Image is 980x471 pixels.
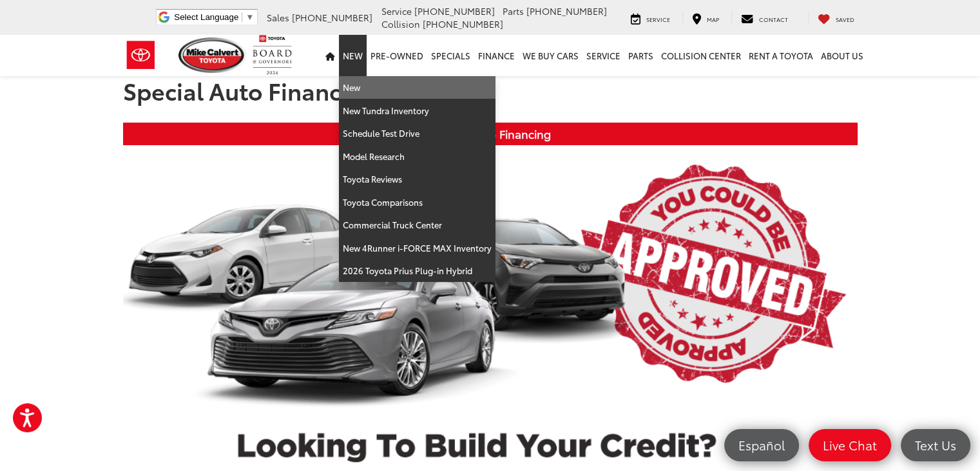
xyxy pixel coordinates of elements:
[339,145,495,168] a: Model Research
[759,15,788,23] span: Contact
[339,237,495,260] a: New 4Runner i-FORCE MAX Inventory
[731,12,798,25] a: Contact
[621,12,680,25] a: Service
[339,168,495,191] a: Toyota Reviews
[292,11,372,24] span: [PHONE_NUMBER]
[682,12,729,25] a: Map
[117,34,165,76] img: Toyota
[339,99,495,123] a: New Tundra Inventory
[808,12,864,25] a: My Saved Vehicles
[836,15,854,23] span: Saved
[123,77,858,103] h1: Special Auto Financing
[178,37,247,73] img: Mike Calvert Toyota
[519,35,582,76] a: WE BUY CARS
[908,437,963,453] span: Text Us
[427,35,474,76] a: Specials
[367,35,427,76] a: Pre-Owned
[123,123,858,145] div: Special Auto Financing
[657,35,745,76] a: Collision Center
[817,35,867,76] a: About Us
[809,429,891,461] a: Live Chat
[503,5,524,17] span: Parts
[322,35,339,76] a: Home
[745,35,817,76] a: Rent a Toyota
[267,11,289,24] span: Sales
[901,429,970,461] a: Text Us
[526,5,607,17] span: [PHONE_NUMBER]
[816,437,883,453] span: Live Chat
[242,12,242,22] span: ​
[339,214,495,237] a: Commercial Truck Center
[724,429,799,461] a: Español
[339,191,495,214] a: Toyota Comparisons
[707,15,719,23] span: Map
[245,12,254,22] span: ▼
[423,17,503,30] span: [PHONE_NUMBER]
[339,76,495,99] a: New
[381,17,420,30] span: Collision
[732,437,791,453] span: Español
[646,15,670,23] span: Service
[381,5,412,17] span: Service
[624,35,657,76] a: Parts
[474,35,519,76] a: Finance
[339,35,367,76] a: New
[414,5,495,17] span: [PHONE_NUMBER]
[339,259,495,282] a: 2026 Toyota Prius Plug-in Hybrid
[174,12,254,22] a: Select Language​
[582,35,624,76] a: Service
[339,122,495,145] a: Schedule Test Drive
[174,12,238,22] span: Select Language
